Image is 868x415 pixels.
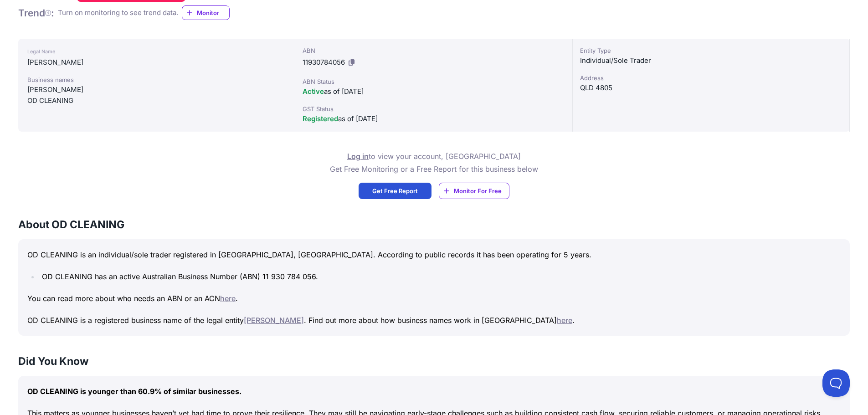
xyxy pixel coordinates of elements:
div: Legal Name [27,46,286,57]
span: Registered [303,114,338,123]
p: OD CLEANING is a registered business name of the legal entity . Find out more about how business ... [27,314,841,327]
h3: About OD CLEANING [18,217,850,232]
div: QLD 4805 [580,82,842,93]
h1: Trend : [18,7,54,19]
a: Get Free Report [359,183,431,199]
a: Monitor [182,5,230,20]
p: OD CLEANING is younger than 60.9% of similar businesses. [27,385,841,398]
span: 11930784056 [303,58,345,67]
p: OD CLEANING is an individual/sole trader registered in [GEOGRAPHIC_DATA], [GEOGRAPHIC_DATA]. Acco... [27,248,841,261]
div: Individual/Sole Trader [580,55,842,66]
span: Monitor [197,8,229,17]
a: Monitor For Free [439,183,509,199]
p: You can read more about who needs an ABN or an ACN . [27,292,841,305]
span: Monitor For Free [454,186,502,195]
div: Turn on monitoring to see trend data. [58,8,178,18]
span: Active [303,87,324,96]
a: [PERSON_NAME] [244,316,304,325]
div: OD CLEANING [27,95,286,106]
div: Address [580,73,842,82]
div: Entity Type [580,46,842,55]
div: as of [DATE] [303,113,565,124]
a: here [220,294,236,303]
span: Get Free Report [372,186,418,195]
p: to view your account, [GEOGRAPHIC_DATA] Get Free Monitoring or a Free Report for this business below [330,150,538,175]
div: ABN [303,46,565,55]
div: Business names [27,75,286,84]
a: here [557,316,572,325]
iframe: Toggle Customer Support [822,369,850,397]
div: [PERSON_NAME] [27,84,286,95]
div: as of [DATE] [303,86,565,97]
div: GST Status [303,104,565,113]
h3: Did You Know [18,354,850,369]
div: [PERSON_NAME] [27,57,286,68]
li: OD CLEANING has an active Australian Business Number (ABN) 11 930 784 056. [39,270,841,283]
a: Log in [347,152,369,161]
div: ABN Status [303,77,565,86]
